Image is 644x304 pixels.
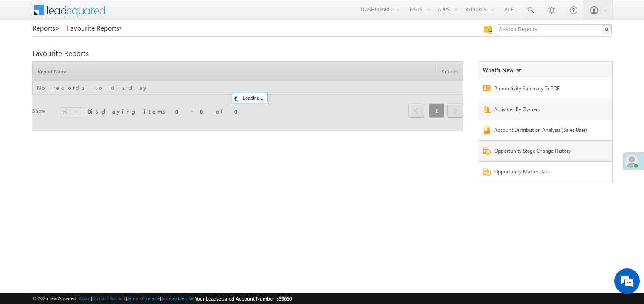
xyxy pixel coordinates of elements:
[494,126,593,136] a: Account Distribution Analysis (Sales User)
[494,85,593,95] a: Productivity Summary To PDF
[232,93,268,103] div: Loading...
[279,296,292,302] span: 39660
[67,24,123,32] a: Favourite Reports
[483,66,522,74] div: What's New
[494,147,593,157] a: Opportunity Stage Change History
[195,296,292,302] span: Your Leadsquared Account Number is
[92,296,126,301] a: Contact Support
[55,23,60,33] span: >
[79,296,91,301] a: About
[483,85,491,91] img: Report
[161,296,194,301] a: Acceptable Use
[32,295,292,303] span: © 2025 LeadSquared | | | | |
[497,24,612,34] input: Search Reports
[32,50,612,57] div: Favourite Reports
[483,168,491,176] img: Report
[494,168,593,178] a: Opportunity Master Data
[483,126,491,134] img: Report
[32,24,60,32] a: Reports>
[127,296,160,301] a: Terms of Service
[483,147,491,155] img: Report
[494,106,593,115] a: Activities By Owners
[483,106,491,113] img: Report
[516,69,522,72] img: What's new
[484,25,492,34] img: Manage all your saved reports!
